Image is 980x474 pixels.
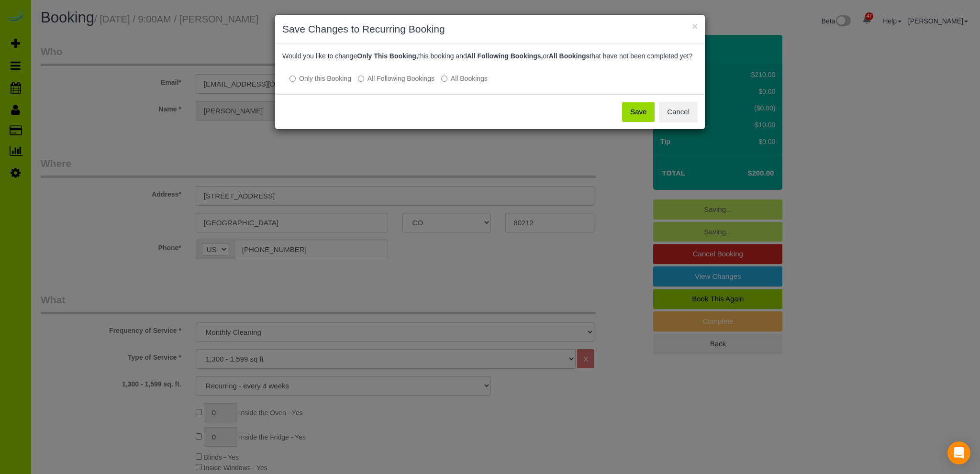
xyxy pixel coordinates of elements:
label: All other bookings in the series will remain the same. [290,74,351,83]
button: Save [622,102,655,122]
label: This and all the bookings after it will be changed. [358,74,434,83]
b: All Following Bookings, [467,52,543,60]
label: All bookings that have not been completed yet will be changed. [441,74,488,83]
button: Cancel [659,102,698,122]
h3: Save Changes to Recurring Booking [282,22,698,36]
p: Would you like to change this booking and or that have not been completed yet? [282,51,698,61]
input: All Following Bookings [358,76,364,82]
input: All Bookings [441,76,447,82]
b: All Bookings [549,52,590,60]
b: Only This Booking, [357,52,418,60]
input: Only this Booking [290,76,296,82]
button: × [692,21,698,31]
div: Open Intercom Messenger [947,441,970,464]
